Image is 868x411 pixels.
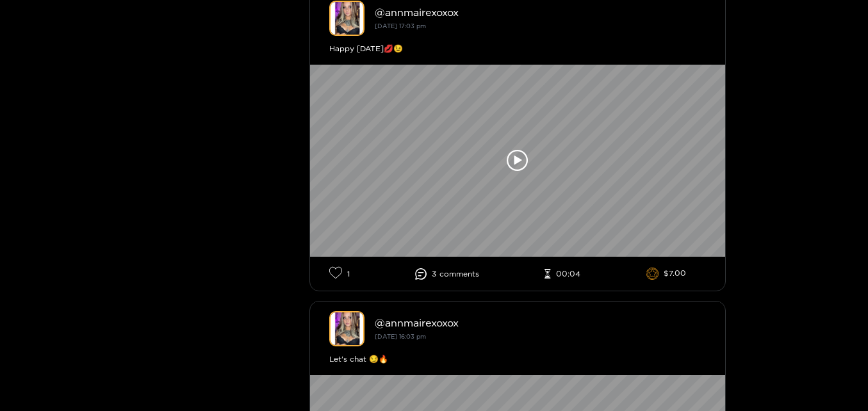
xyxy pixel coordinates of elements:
li: 00:04 [545,269,580,279]
li: 1 [329,266,350,281]
div: @ annmairexoxox [375,6,706,18]
div: Let's chat 😏🔥 [329,353,706,366]
small: [DATE] 17:03 pm [375,22,426,29]
span: comment s [439,270,479,278]
small: [DATE] 16:03 pm [375,333,426,340]
li: 3 [415,268,479,280]
div: Happy [DATE]💋😉 [329,42,706,55]
img: annmairexoxox [329,1,364,36]
img: annmairexoxox [329,311,364,346]
li: $7.00 [646,268,687,280]
div: @ annmairexoxox [375,317,706,328]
